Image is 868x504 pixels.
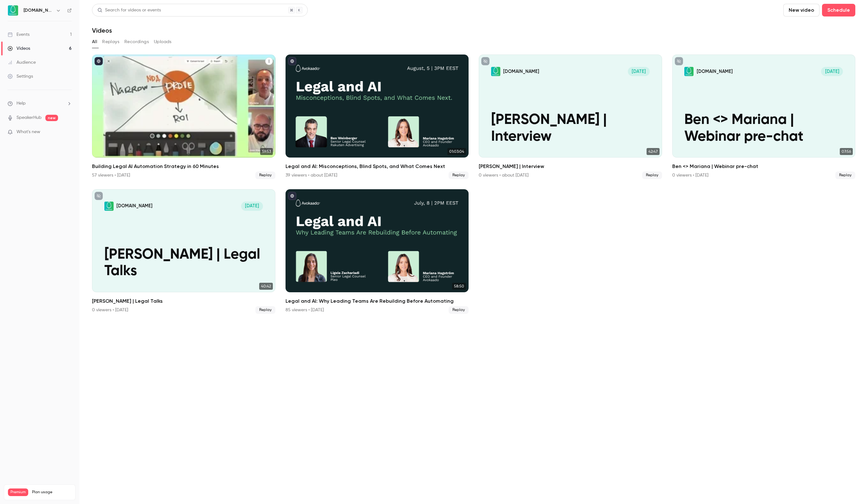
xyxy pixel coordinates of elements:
[286,163,469,170] h2: Legal and AI: Misconceptions, Blind Spots, and What Comes Next
[479,55,662,179] li: Nate Kostelnik | Interview
[92,55,275,179] a: 59:53Building Legal AI Automation Strategy in 60 Minutes57 viewers • [DATE]Replay
[92,55,855,314] ul: Videos
[449,306,469,314] span: Replay
[449,171,469,179] span: Replay
[684,112,843,145] p: Ben <> Mariana | Webinar pre-chat
[154,37,172,47] button: Uploads
[241,202,263,211] span: [DATE]
[8,45,30,52] div: Videos
[97,7,161,14] div: Search for videos or events
[697,68,733,75] p: [DOMAIN_NAME]
[479,172,529,178] div: 0 viewers • about [DATE]
[479,55,662,179] a: Nate Kostelnik | Interview [DOMAIN_NAME][DATE][PERSON_NAME] | Interview42:47[PERSON_NAME] | Inter...
[104,247,263,280] p: [PERSON_NAME] | Legal Talks
[45,115,58,121] span: new
[288,192,296,200] button: published
[8,5,18,16] img: Avokaado.io
[92,55,275,179] li: Building Legal AI Automation Strategy in 60 Minutes
[8,488,28,496] span: Premium
[286,297,469,305] h2: Legal and AI: Why Leading Teams Are Rebuilding Before Automating
[16,100,26,107] span: Help
[452,283,466,290] span: 58:50
[672,55,856,179] li: Ben <> Mariana | Webinar pre-chat
[92,307,128,313] div: 0 viewers • [DATE]
[822,4,855,16] button: Schedule
[23,7,53,14] h6: [DOMAIN_NAME]
[8,100,72,107] li: help-dropdown-opener
[288,57,296,65] button: published
[286,189,469,314] li: Legal and AI: Why Leading Teams Are Rebuilding Before Automating
[92,4,855,500] section: Videos
[95,57,103,65] button: published
[8,31,30,38] div: Events
[503,68,539,75] p: [DOMAIN_NAME]
[104,202,114,211] img: Antti Innanen | Legal Talks
[92,189,275,314] li: Antti Innanen | Legal Talks
[647,148,660,155] span: 42:47
[92,27,112,34] h1: Videos
[783,4,819,16] button: New video
[672,163,856,170] h2: Ben <> Mariana | Webinar pre-chat
[124,37,149,47] button: Recordings
[286,55,469,179] a: 01:03:04Legal and AI: Misconceptions, Blind Spots, and What Comes Next39 viewers • about [DATE]Re...
[260,148,273,155] span: 59:53
[16,114,42,121] a: SpeakerHub
[16,129,40,135] span: What's new
[672,55,856,179] a: Ben <> Mariana | Webinar pre-chat[DOMAIN_NAME][DATE]Ben <> Mariana | Webinar pre-chat07:56Ben <> ...
[255,171,275,179] span: Replay
[675,57,683,65] button: unpublished
[259,283,273,290] span: 40:42
[491,67,500,76] img: Nate Kostelnik | Interview
[255,306,275,314] span: Replay
[672,172,708,178] div: 0 viewers • [DATE]
[684,67,694,76] img: Ben <> Mariana | Webinar pre-chat
[32,490,71,495] span: Plan usage
[116,203,152,209] p: [DOMAIN_NAME]
[642,171,662,179] span: Replay
[286,307,324,313] div: 85 viewers • [DATE]
[481,57,490,65] button: unpublished
[479,163,662,170] h2: [PERSON_NAME] | Interview
[628,67,650,76] span: [DATE]
[286,172,337,178] div: 39 viewers • about [DATE]
[447,148,466,155] span: 01:03:04
[491,112,650,145] p: [PERSON_NAME] | Interview
[835,171,855,179] span: Replay
[92,297,275,305] h2: [PERSON_NAME] | Legal Talks
[92,37,97,47] button: All
[95,192,103,200] button: unpublished
[92,172,130,178] div: 57 viewers • [DATE]
[821,67,843,76] span: [DATE]
[840,148,853,155] span: 07:56
[286,55,469,179] li: Legal and AI: Misconceptions, Blind Spots, and What Comes Next
[286,189,469,314] a: 58:50Legal and AI: Why Leading Teams Are Rebuilding Before Automating85 viewers • [DATE]Replay
[8,59,36,66] div: Audience
[8,73,33,80] div: Settings
[92,189,275,314] a: Antti Innanen | Legal Talks[DOMAIN_NAME][DATE][PERSON_NAME] | Legal Talks40:42[PERSON_NAME] | Leg...
[102,37,119,47] button: Replays
[92,163,275,170] h2: Building Legal AI Automation Strategy in 60 Minutes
